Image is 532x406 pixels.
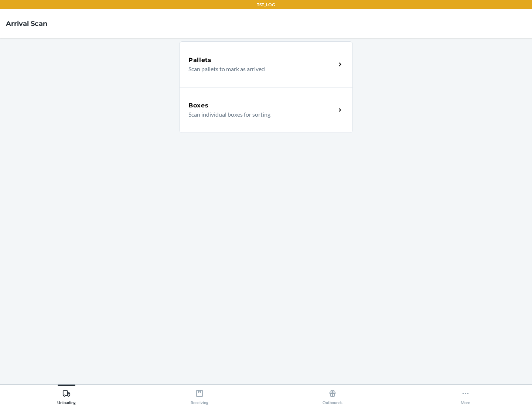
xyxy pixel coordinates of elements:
p: Scan individual boxes for sorting [188,110,330,119]
button: Receiving [133,385,266,405]
a: BoxesScan individual boxes for sorting [179,87,353,133]
p: Scan pallets to mark as arrived [188,65,330,73]
p: TST_LOG [257,1,275,8]
div: Receiving [191,386,208,405]
button: Outbounds [266,385,399,405]
div: More [461,386,470,405]
h5: Pallets [188,56,212,65]
div: Outbounds [323,386,342,405]
h5: Boxes [188,101,209,110]
a: PalletsScan pallets to mark as arrived [179,41,353,87]
h4: Arrival Scan [6,19,47,28]
div: Unloading [57,386,76,405]
button: More [399,385,532,405]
